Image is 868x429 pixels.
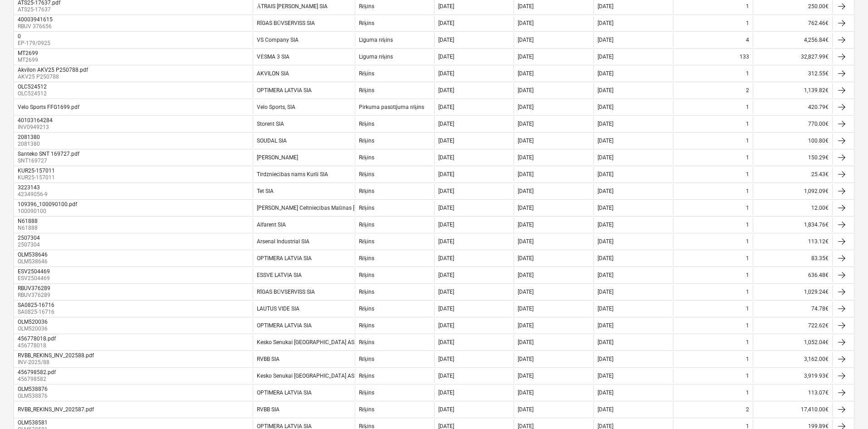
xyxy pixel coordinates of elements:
[598,37,613,43] div: [DATE]
[746,322,749,329] div: 1
[438,3,454,10] div: [DATE]
[598,406,613,413] div: [DATE]
[257,3,328,10] div: ĀTRAIS [PERSON_NAME] SIA
[18,392,49,400] p: OLM538876
[746,390,749,396] div: 1
[359,339,374,346] div: Rēķins
[518,222,534,228] div: [DATE]
[518,289,534,295] div: [DATE]
[753,83,832,98] div: 1,139.82€
[438,373,454,379] div: [DATE]
[438,87,454,94] div: [DATE]
[518,205,534,211] div: [DATE]
[746,356,749,362] div: 1
[740,54,749,60] div: 133
[18,218,38,224] div: N61888
[753,301,832,316] div: 74.78€
[18,39,50,47] p: EP-179/0925
[438,37,454,43] div: [DATE]
[18,16,53,23] div: 40003941615
[18,251,48,258] div: OLM538646
[753,201,832,215] div: 12.00€
[746,205,749,211] div: 1
[257,37,299,43] div: VS Company SIA
[753,16,832,30] div: 762.46€
[18,90,49,98] p: OLC524512
[359,406,374,413] div: Rēķins
[518,70,534,77] div: [DATE]
[18,123,54,131] p: INV0949213
[18,73,90,81] p: AKV25 P250788
[18,168,55,174] div: KUR25-157011
[518,322,534,329] div: [DATE]
[598,238,613,245] div: [DATE]
[18,325,49,333] p: OLM520036
[746,171,749,178] div: 1
[18,359,96,366] p: INV-2025/88
[753,100,832,114] div: 420.79€
[518,339,534,345] div: [DATE]
[746,222,749,228] div: 1
[753,184,832,198] div: 1,092.09€
[753,318,832,333] div: 722.62€
[18,207,79,215] p: 100090100
[359,138,374,144] div: Rēķins
[598,121,613,127] div: [DATE]
[753,167,832,182] div: 25.43€
[753,369,832,383] div: 3,919.93€
[823,385,868,429] iframe: Chat Widget
[438,322,454,329] div: [DATE]
[746,104,749,110] div: 1
[438,222,454,228] div: [DATE]
[753,335,832,350] div: 1,052.04€
[598,20,613,26] div: [DATE]
[18,268,50,275] div: ESV2504469
[438,406,454,413] div: [DATE]
[257,289,315,296] div: RĪGAS BŪVSERVISS SIA
[746,37,749,43] div: 4
[18,157,81,165] p: SNT169727
[438,188,454,194] div: [DATE]
[18,386,48,392] div: OLM538876
[18,33,49,39] div: 0
[359,188,374,195] div: Rēķins
[598,289,613,295] div: [DATE]
[598,171,613,178] div: [DATE]
[598,205,613,211] div: [DATE]
[518,54,534,60] div: [DATE]
[18,84,47,90] div: OLC524512
[438,339,454,345] div: [DATE]
[438,205,454,211] div: [DATE]
[359,272,374,279] div: Rēķins
[753,33,832,47] div: 4,256.84€
[257,70,289,77] div: AKVILON SIA
[359,222,374,228] div: Rēķins
[359,289,374,296] div: Rēķins
[18,67,88,73] div: Akvilon AKV25 P250788.pdf
[746,406,749,413] div: 2
[753,251,832,266] div: 83.35€
[257,171,328,178] div: Tirdzniecības nams Kurši SIA
[438,238,454,245] div: [DATE]
[257,138,287,144] div: SOUDAL SIA
[359,306,374,312] div: Rēķins
[746,272,749,278] div: 1
[359,322,374,329] div: Rēķins
[18,258,49,266] p: OLM538646
[598,104,613,110] div: [DATE]
[518,104,534,110] div: [DATE]
[359,373,374,380] div: Rēķins
[438,306,454,312] div: [DATE]
[257,406,280,413] div: RVBB SIA
[18,151,79,157] div: Santeko SNT 169727.pdf
[18,291,52,299] p: RBUV376289
[18,23,54,30] p: RBUV 376656
[518,272,534,278] div: [DATE]
[753,49,832,64] div: 32,827.99€
[257,238,309,245] div: Arsenal Industrial SIA
[598,339,613,345] div: [DATE]
[518,188,534,194] div: [DATE]
[746,70,749,77] div: 1
[18,406,94,413] div: RVBB_REKINS_INV_202587.pdf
